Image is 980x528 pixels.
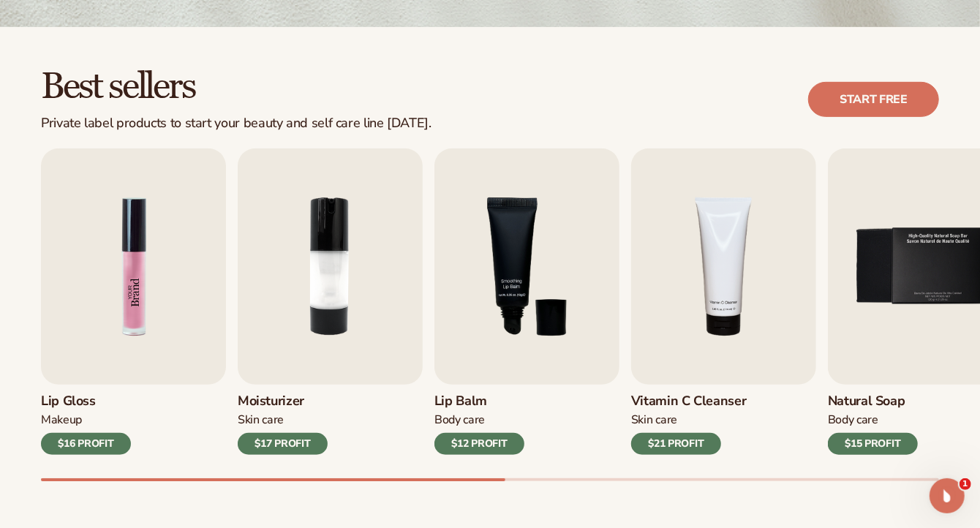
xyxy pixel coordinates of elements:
[434,412,524,428] div: Body Care
[434,433,524,455] div: $12 PROFIT
[828,393,918,410] h3: Natural Soap
[238,433,328,455] div: $17 PROFIT
[631,412,747,428] div: Skin Care
[238,412,328,428] div: Skin Care
[434,393,524,410] h3: Lip Balm
[434,148,619,455] a: 3 / 9
[41,412,131,428] div: Makeup
[631,433,721,455] div: $21 PROFIT
[238,393,328,410] h3: Moisturizer
[41,148,226,455] a: 1 / 9
[41,116,431,132] div: Private label products to start your beauty and self care line [DATE].
[631,148,816,455] a: 4 / 9
[41,68,431,107] h2: Best sellers
[808,82,939,117] a: Start free
[238,148,423,455] a: 2 / 9
[828,412,918,428] div: Body Care
[960,478,971,490] span: 1
[631,393,747,410] h3: Vitamin C Cleanser
[41,433,131,455] div: $16 PROFIT
[41,393,131,410] h3: Lip Gloss
[828,433,918,455] div: $15 PROFIT
[930,478,965,513] iframe: Intercom live chat
[41,148,226,385] img: Shopify Image 2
